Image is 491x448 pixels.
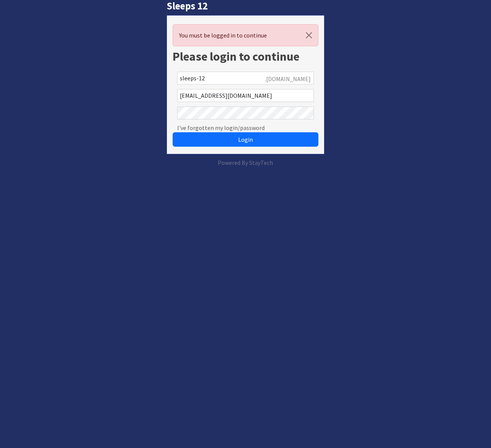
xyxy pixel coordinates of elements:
span: Login [238,136,253,143]
button: Login [173,132,318,147]
p: Powered By StayTech [167,158,324,167]
input: Email [177,89,313,102]
div: You must be logged in to continue [173,24,318,46]
input: Account Reference [177,72,313,85]
span: .[DOMAIN_NAME] [265,74,311,83]
a: I've forgotten my login/password [177,123,265,132]
h1: Please login to continue [173,49,318,64]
